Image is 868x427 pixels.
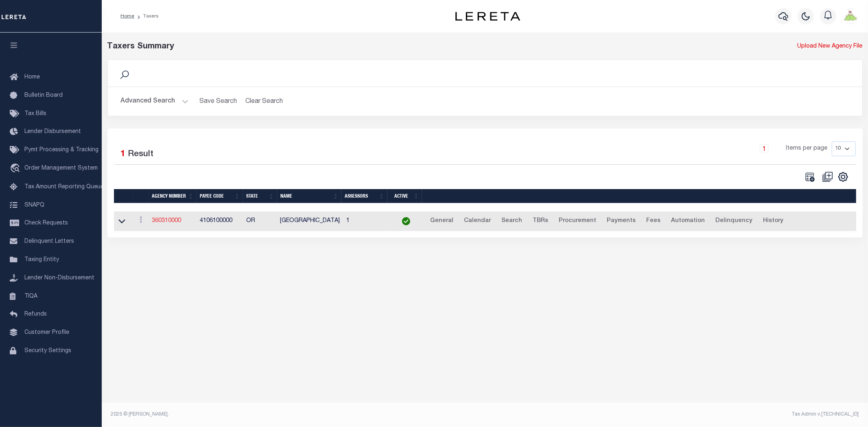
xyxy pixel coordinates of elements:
span: Bulletin Board [24,93,63,98]
i: travel_explore [10,163,23,174]
span: Taxing Entity [24,257,59,263]
img: check-icon-green.svg [402,217,410,225]
a: Home [120,14,134,19]
td: OR [243,211,277,231]
a: Calendar [460,215,494,228]
a: Procurement [555,215,600,228]
a: Search [498,215,526,228]
li: Taxers [134,13,159,20]
span: SNAPQ [24,202,44,208]
span: Home [24,74,40,80]
button: Save Search [195,94,242,109]
a: Automation [667,215,708,228]
td: [GEOGRAPHIC_DATA] [277,211,343,231]
span: Items per page [786,144,828,153]
span: TIQA [24,293,37,299]
a: 360310000 [152,218,181,224]
td: 1 [343,211,389,231]
div: 2025 © [PERSON_NAME]. [105,411,485,418]
a: History [759,215,787,228]
span: Lender Non-Disbursement [24,275,94,281]
th: State: activate to sort column ascending [243,189,277,203]
div: Taxers Summary [107,41,671,53]
a: Payments [603,215,639,228]
th: Name: activate to sort column ascending [277,189,341,203]
img: logo-dark.svg [455,12,520,21]
th: Assessors: activate to sort column ascending [341,189,387,203]
button: Clear Search [242,94,286,109]
button: Advanced Search [121,94,188,109]
a: Delinquency [712,215,756,228]
a: TBRs [529,215,552,228]
span: Refunds [24,312,47,317]
th: Agency Number: activate to sort column ascending [149,189,197,203]
td: 4106100000 [197,211,243,231]
span: Pymt Processing & Tracking [24,147,98,153]
div: Tax Admin v.[TECHNICAL_ID] [491,411,859,418]
span: Order Management System [24,166,98,171]
a: Upload New Agency File [798,42,863,51]
a: General [426,215,457,228]
label: Result [128,148,154,161]
a: 1 [760,144,769,153]
span: Customer Profile [24,330,69,335]
span: Lender Disbursement [24,129,81,135]
span: Tax Amount Reporting Queue [24,184,104,190]
span: Tax Bills [24,111,46,117]
span: 1 [121,150,126,159]
span: Security Settings [24,348,71,354]
span: Delinquent Letters [24,239,74,244]
th: &nbsp; [422,189,857,203]
a: Fees [643,215,664,228]
th: Payee Code: activate to sort column ascending [197,189,243,203]
th: Active: activate to sort column ascending [387,189,422,203]
span: Check Requests [24,220,68,226]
